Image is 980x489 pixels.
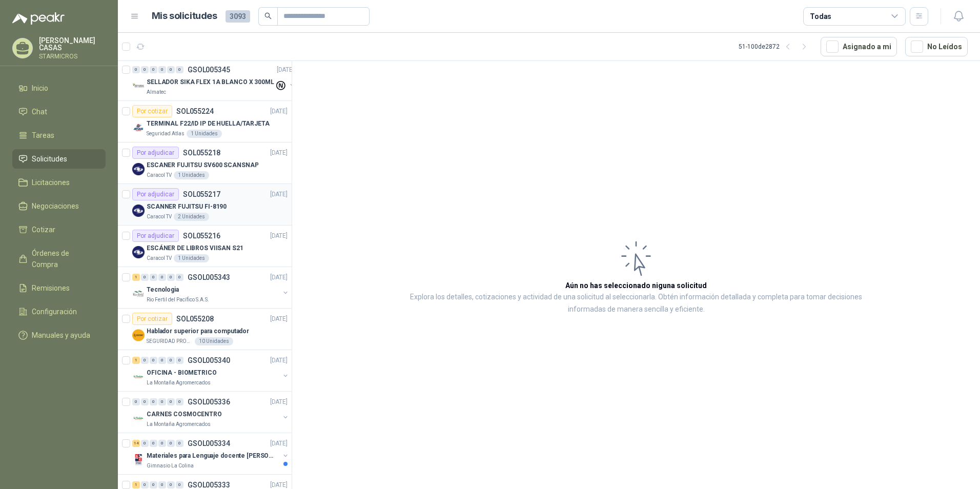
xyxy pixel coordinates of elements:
[183,191,220,198] p: SOL055217
[132,313,172,325] div: Por cotizar
[565,280,707,291] h3: Aún no has seleccionado niguna solicitud
[132,163,145,175] img: Company Logo
[132,66,140,73] div: 0
[147,379,211,387] p: La Montaña Agromercados
[132,274,140,281] div: 1
[147,410,222,419] p: CARNES COSMOCENTRO
[132,357,140,364] div: 1
[905,37,968,56] button: No Leídos
[147,171,172,179] p: Caracol TV
[132,230,179,242] div: Por adjudicar
[132,105,172,117] div: Por cotizar
[132,246,145,258] img: Company Logo
[176,481,183,488] div: 0
[195,337,233,345] div: 10 Unidades
[174,171,209,179] div: 1 Unidades
[32,306,77,317] span: Configuración
[132,371,145,383] img: Company Logo
[176,398,183,405] div: 0
[132,412,145,424] img: Company Logo
[739,38,812,55] div: 51 - 100 de 2872
[147,462,194,470] p: Gimnasio La Colina
[147,296,209,304] p: Rio Fertil del Pacífico S.A.S.
[12,196,106,216] a: Negociaciones
[147,77,274,87] p: SELLADOR SIKA FLEX 1A BLANCO X 300ML
[132,454,145,466] img: Company Logo
[147,130,185,138] p: Seguridad Atlas
[158,357,166,364] div: 0
[147,243,243,253] p: ESCÁNER DE LIBROS VIISAN S21
[270,107,288,116] p: [DATE]
[12,78,106,98] a: Inicio
[12,325,106,345] a: Manuales y ayuda
[132,288,145,300] img: Company Logo
[188,398,230,405] p: GSOL005336
[32,248,96,270] span: Órdenes de Compra
[270,190,288,199] p: [DATE]
[188,357,230,364] p: GSOL005340
[174,254,209,262] div: 1 Unidades
[167,398,175,405] div: 0
[132,64,296,96] a: 0 0 0 0 0 0 GSOL005345[DATE] Company LogoSELLADOR SIKA FLEX 1A BLANCO X 300MLAlmatec
[176,440,183,447] div: 0
[132,481,140,488] div: 1
[32,153,67,165] span: Solicitudes
[12,102,106,121] a: Chat
[188,440,230,447] p: GSOL005334
[118,226,292,267] a: Por adjudicarSOL055216[DATE] Company LogoESCÁNER DE LIBROS VIISAN S21Caracol TV1 Unidades
[270,314,288,324] p: [DATE]
[141,398,149,405] div: 0
[270,356,288,365] p: [DATE]
[176,357,183,364] div: 0
[176,108,214,115] p: SOL055224
[395,291,877,316] p: Explora los detalles, cotizaciones y actividad de una solicitud al seleccionarla. Obtén informaci...
[188,481,230,488] p: GSOL005333
[147,254,172,262] p: Caracol TV
[118,309,292,350] a: Por cotizarSOL055208[DATE] Company LogoHablador superior para computadorSEGURIDAD PROVISER LTDA10...
[132,271,290,304] a: 1 0 0 0 0 0 GSOL005343[DATE] Company LogoTecnologiaRio Fertil del Pacífico S.A.S.
[176,274,183,281] div: 0
[174,213,209,221] div: 2 Unidades
[176,315,214,322] p: SOL055208
[270,231,288,241] p: [DATE]
[147,213,172,221] p: Caracol TV
[226,10,250,23] span: 3093
[12,243,106,274] a: Órdenes de Compra
[132,205,145,217] img: Company Logo
[147,202,227,212] p: SCANNER FUJITSU FI-8190
[147,451,274,461] p: Materiales para Lenguaje docente [PERSON_NAME]
[270,148,288,158] p: [DATE]
[132,329,145,341] img: Company Logo
[132,398,140,405] div: 0
[12,149,106,169] a: Solicitudes
[167,440,175,447] div: 0
[32,200,79,212] span: Negociaciones
[183,149,220,156] p: SOL055218
[132,147,179,159] div: Por adjudicar
[167,66,175,73] div: 0
[132,80,145,92] img: Company Logo
[264,12,272,19] span: search
[270,397,288,407] p: [DATE]
[183,232,220,239] p: SOL055216
[141,440,149,447] div: 0
[147,368,217,378] p: OFICINA - BIOMETRICO
[147,119,270,129] p: TERMINAL F22/ID IP DE HUELLA/TARJETA
[132,437,290,470] a: 14 0 0 0 0 0 GSOL005334[DATE] Company LogoMateriales para Lenguaje docente [PERSON_NAME]Gimnasio ...
[39,37,106,51] p: [PERSON_NAME] CASAS
[158,481,166,488] div: 0
[32,83,48,94] span: Inicio
[158,398,166,405] div: 0
[147,88,166,96] p: Almatec
[32,330,90,341] span: Manuales y ayuda
[32,224,55,235] span: Cotizar
[150,66,157,73] div: 0
[12,126,106,145] a: Tareas
[150,398,157,405] div: 0
[158,440,166,447] div: 0
[188,274,230,281] p: GSOL005343
[141,357,149,364] div: 0
[147,285,179,295] p: Tecnologia
[39,53,106,59] p: STARMICROS
[12,302,106,321] a: Configuración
